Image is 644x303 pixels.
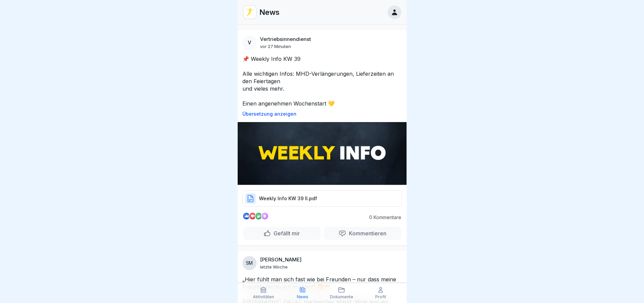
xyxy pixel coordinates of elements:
p: Aktivitäten [253,295,274,299]
p: Weekly Info KW 39 II.pdf [259,195,317,202]
p: Profil [375,295,386,299]
img: Post Image [238,122,407,185]
a: Weekly Info KW 39 II.pdf [242,198,402,205]
div: SM [242,256,257,270]
img: vd4jgc378hxa8p7qw0fvrl7x.png [243,6,256,19]
p: News [297,295,308,299]
p: 0 Kommentare [364,215,401,220]
p: Gefällt mir [271,230,300,237]
p: Übersetzung anzeigen [242,111,402,117]
p: Dokumente [330,295,353,299]
div: V [242,36,257,50]
p: 📌 Weekly Info KW 39 Alle wichtigen Infos: MHD-Verlängerungen, Lieferzeiten an den Feiertagen und ... [242,55,402,107]
p: vor 27 Minuten [260,44,291,49]
p: Vertriebsinnendienst [260,36,311,42]
p: News [259,8,280,17]
p: letzte Woche [260,264,288,270]
p: Kommentieren [346,230,386,237]
p: [PERSON_NAME] [260,257,302,263]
